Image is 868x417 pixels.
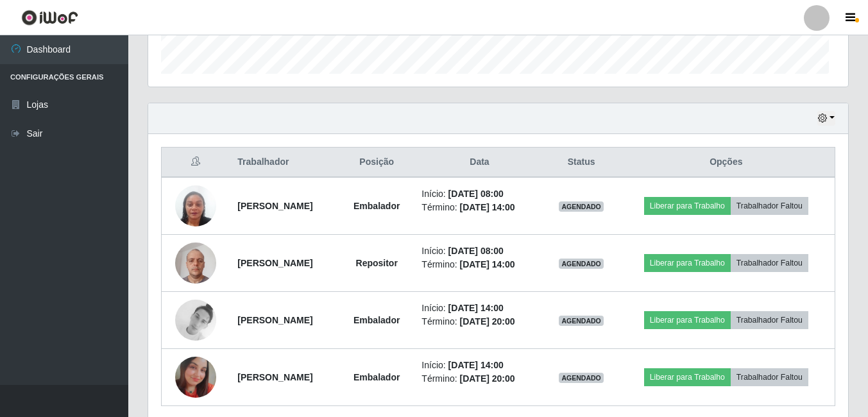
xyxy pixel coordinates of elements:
[559,316,604,326] span: AGENDADO
[559,201,604,212] span: AGENDADO
[230,148,339,178] th: Trabalhador
[731,197,808,215] button: Trabalhador Faltou
[644,368,731,386] button: Liberar para Trabalho
[459,202,515,212] time: [DATE] 14:00
[545,148,618,178] th: Status
[421,201,537,214] li: Término:
[421,258,537,271] li: Término:
[353,372,400,382] strong: Embalador
[459,316,515,327] time: [DATE] 20:00
[559,373,604,383] span: AGENDADO
[356,258,398,268] strong: Repositor
[353,201,400,211] strong: Embalador
[618,148,835,178] th: Opções
[421,302,537,315] li: Início:
[644,197,731,215] button: Liberar para Trabalho
[21,10,78,26] img: CoreUI Logo
[559,259,604,269] span: AGENDADO
[414,148,545,178] th: Data
[175,300,216,341] img: 1730297824341.jpeg
[731,368,808,386] button: Trabalhador Faltou
[448,303,504,313] time: [DATE] 14:00
[421,372,537,386] li: Término:
[237,201,312,211] strong: [PERSON_NAME]
[353,315,400,325] strong: Embalador
[731,254,808,272] button: Trabalhador Faltou
[731,311,808,329] button: Trabalhador Faltou
[421,244,537,258] li: Início:
[644,254,731,272] button: Liberar para Trabalho
[237,258,312,268] strong: [PERSON_NAME]
[175,235,216,290] img: 1723391026413.jpeg
[459,373,515,384] time: [DATE] 20:00
[237,315,312,325] strong: [PERSON_NAME]
[448,360,504,370] time: [DATE] 14:00
[448,246,504,256] time: [DATE] 08:00
[644,311,731,329] button: Liberar para Trabalho
[421,187,537,201] li: Início:
[339,148,414,178] th: Posição
[421,315,537,328] li: Término:
[175,169,216,243] img: 1703781074039.jpeg
[459,259,515,269] time: [DATE] 14:00
[175,357,216,398] img: 1749572349295.jpeg
[448,189,504,199] time: [DATE] 08:00
[237,372,312,382] strong: [PERSON_NAME]
[421,359,537,372] li: Início:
